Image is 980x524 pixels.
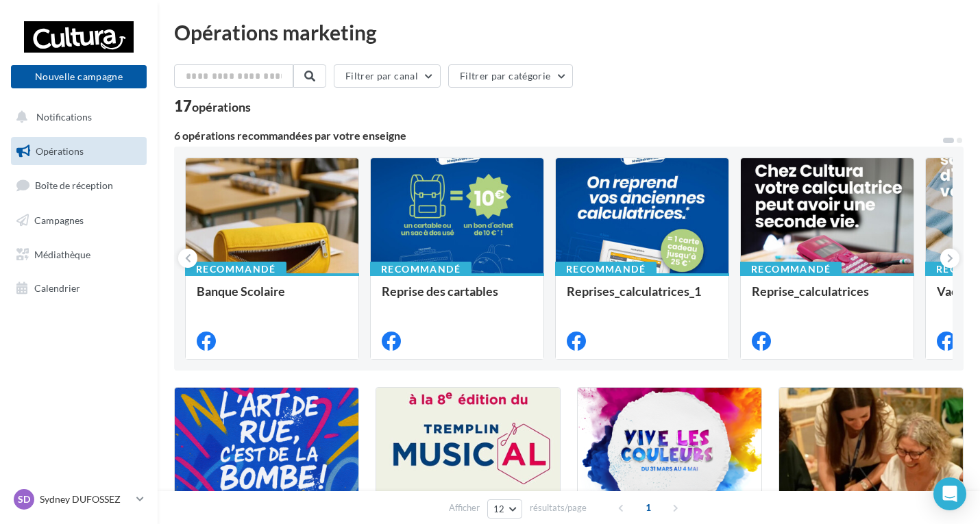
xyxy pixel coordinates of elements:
div: Reprise_calculatrices [752,284,903,312]
div: Recommandé [555,262,657,277]
button: Nouvelle campagne [11,65,147,88]
div: Recommandé [740,262,842,277]
span: Médiathèque [34,248,90,260]
div: Reprise des cartables [382,284,532,312]
div: 6 opérations recommandées par votre enseigne [174,130,942,141]
span: SD [18,492,30,506]
a: Opérations [8,137,149,166]
div: Banque Scolaire [197,284,347,312]
a: SD Sydney DUFOSSEZ [11,486,147,512]
span: Afficher [449,501,480,514]
span: Opérations [36,145,84,157]
span: 1 [637,497,659,519]
span: 12 [493,503,505,514]
div: Reprises_calculatrices_1 [567,284,718,312]
div: Opérations marketing [174,22,964,42]
div: 17 [174,99,251,114]
div: Recommandé [185,262,286,277]
button: Filtrer par catégorie [448,64,573,88]
span: résultats/page [530,501,587,514]
div: Recommandé [370,262,471,277]
div: opérations [192,101,251,113]
button: Filtrer par canal [334,64,441,88]
button: Notifications [8,103,144,132]
span: Notifications [36,111,92,123]
a: Boîte de réception [8,171,149,200]
a: Campagnes [8,206,149,235]
a: Calendrier [8,274,149,303]
span: Campagnes [34,214,84,226]
a: Médiathèque [8,240,149,269]
p: Sydney DUFOSSEZ [40,492,131,506]
button: 12 [487,499,522,519]
span: Boîte de réception [35,179,113,191]
div: Open Intercom Messenger [933,477,966,510]
span: Calendrier [34,282,80,294]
